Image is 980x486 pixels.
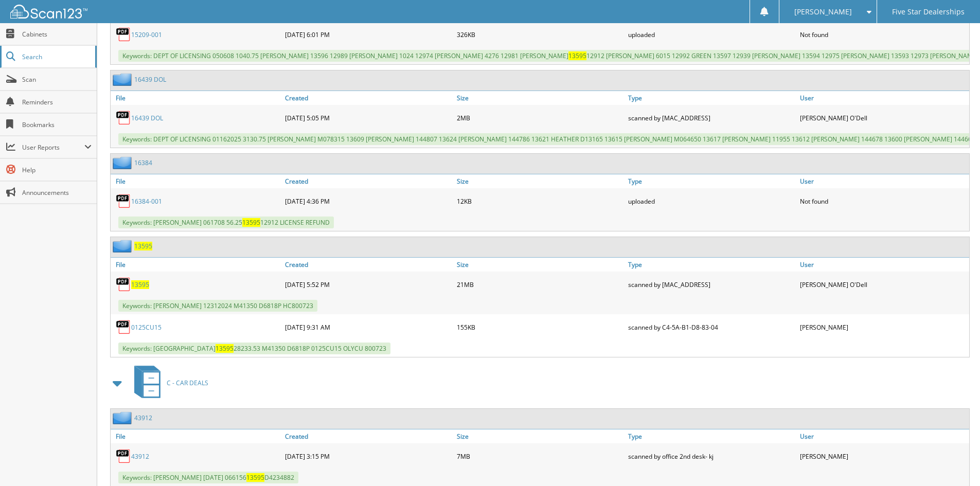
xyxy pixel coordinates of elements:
span: Keywords: [PERSON_NAME] [DATE] 066156 D4234882 [118,472,298,483]
div: uploaded [626,24,797,45]
a: Created [282,429,454,443]
a: User [797,258,969,272]
span: C - CAR DEALS [167,379,208,387]
span: Cabinets [22,30,92,39]
div: scanned by [MAC_ADDRESS] [626,274,797,295]
div: 155KB [454,317,626,337]
a: Type [626,429,797,443]
span: Five Star Dealerships [892,9,965,15]
img: PDF.png [116,448,131,464]
span: Scan [22,75,92,84]
a: 16384-001 [131,197,162,206]
iframe: Chat Widget [929,437,980,486]
a: 0125CU15 [131,323,162,332]
a: 13595 [134,242,152,250]
a: File [111,258,282,272]
div: Not found [797,24,969,45]
a: 16439 DOL [131,114,163,122]
div: scanned by office 2nd desk- kj [626,446,797,466]
a: File [111,91,282,105]
a: Created [282,91,454,105]
a: C - CAR DEALS [128,363,208,403]
div: [DATE] 5:52 PM [282,274,454,295]
img: PDF.png [116,277,131,292]
div: uploaded [626,191,797,211]
a: 43912 [131,452,149,461]
div: scanned by [MAC_ADDRESS] [626,107,797,128]
div: [DATE] 3:15 PM [282,446,454,466]
a: Size [454,174,626,188]
div: 2MB [454,107,626,128]
span: 13595 [216,344,234,353]
div: [PERSON_NAME] O'Dell [797,107,969,128]
a: Type [626,174,797,188]
a: 16439 DOL [134,75,166,84]
div: [DATE] 6:01 PM [282,24,454,45]
img: PDF.png [116,27,131,42]
img: folder2.png [113,411,134,424]
span: Reminders [22,98,92,106]
div: [PERSON_NAME] [797,317,969,337]
span: Announcements [22,188,92,197]
div: [DATE] 5:05 PM [282,107,454,128]
span: Search [22,52,90,61]
a: 43912 [134,413,152,422]
img: PDF.png [116,193,131,209]
div: [PERSON_NAME] O'Dell [797,274,969,295]
span: Help [22,166,92,174]
a: Size [454,258,626,272]
a: File [111,429,282,443]
a: User [797,91,969,105]
a: Size [454,429,626,443]
span: 13595 [246,473,264,482]
img: folder2.png [113,73,134,86]
a: Type [626,91,797,105]
span: Keywords: [GEOGRAPHIC_DATA] 28233.53 M41350 D6818P 0125CU15 OLYCU 800723 [118,343,390,354]
span: Keywords: [PERSON_NAME] 061708 56.25 12912 LICENSE REFUND [118,217,334,228]
a: Type [626,258,797,272]
span: 13595 [242,218,260,227]
div: 326KB [454,24,626,45]
img: scan123-logo-white.svg [10,5,87,19]
a: 13595 [131,280,149,289]
div: [DATE] 9:31 AM [282,317,454,337]
div: 12KB [454,191,626,211]
img: PDF.png [116,110,131,125]
div: [PERSON_NAME] [797,446,969,466]
span: User Reports [22,143,84,152]
img: PDF.png [116,319,131,335]
span: [PERSON_NAME] [794,9,852,15]
div: [DATE] 4:36 PM [282,191,454,211]
div: Not found [797,191,969,211]
img: folder2.png [113,156,134,169]
img: folder2.png [113,240,134,253]
a: Size [454,91,626,105]
div: scanned by C4-5A-B1-D8-83-04 [626,317,797,337]
a: Created [282,174,454,188]
a: User [797,429,969,443]
a: User [797,174,969,188]
span: Bookmarks [22,120,92,129]
span: 13595 [568,51,586,60]
a: 16384 [134,158,152,167]
a: 15209-001 [131,30,162,39]
span: Keywords: [PERSON_NAME] 12312024 M41350 D6818P HC800723 [118,300,317,312]
a: Created [282,258,454,272]
div: 7MB [454,446,626,466]
div: 21MB [454,274,626,295]
a: File [111,174,282,188]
